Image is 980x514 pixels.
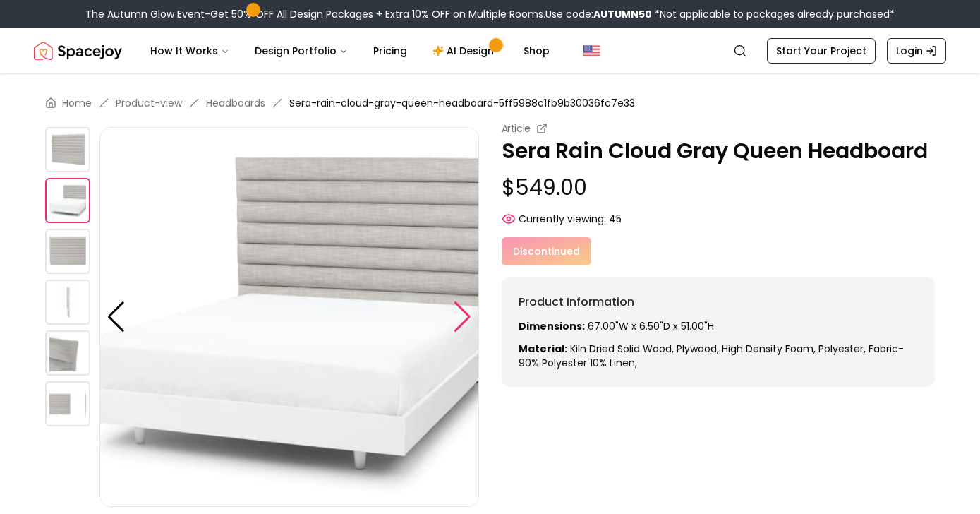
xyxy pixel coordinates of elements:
span: Sera-rain-cloud-gray-queen-headboard-5ff5988c1fb9b30036fc7e33 [289,96,635,110]
nav: Global [34,28,946,73]
img: https://storage.googleapis.com/spacejoy-main/assets/5ff5988c1fb9b30036fc7e33/product_1_7c3667h9c1b3 [45,178,90,223]
img: https://storage.googleapis.com/spacejoy-main/assets/5ff5988c1fb9b30036fc7e33/product_2_78dcgodljicd [45,229,90,274]
span: Use code: [545,7,652,21]
a: Login [887,38,946,64]
div: The Autumn Glow Event-Get 50% OFF All Design Packages + Extra 10% OFF on Multiple Rooms. [85,7,895,21]
nav: Main [139,37,561,65]
img: https://storage.googleapis.com/spacejoy-main/assets/5ff5988c1fb9b30036fc7e33/product_0_i171d5fi3p4 [45,127,90,172]
a: Home [62,96,92,110]
img: https://storage.googleapis.com/spacejoy-main/assets/5ff5988c1fb9b30036fc7e33/product_4_lfg2pca7adlh [45,330,90,376]
nav: breadcrumb [45,96,935,110]
small: Article [502,121,531,136]
a: AI Design [421,37,509,65]
a: Product-view [116,96,182,110]
a: Headboards [206,96,265,110]
img: https://storage.googleapis.com/spacejoy-main/assets/5ff5988c1fb9b30036fc7e33/product_3_fhdi9ldc7f6 [45,280,90,325]
strong: Material: [519,342,567,356]
span: 45 [609,212,622,226]
img: United States [583,42,600,59]
button: How It Works [139,37,241,65]
p: 67.00"W x 6.50"D x 51.00"H [519,319,919,333]
p: $549.00 [502,175,936,201]
img: https://storage.googleapis.com/spacejoy-main/assets/5ff5988c1fb9b30036fc7e33/product_5_7n10nh6cmn2l [45,381,90,426]
img: https://storage.googleapis.com/spacejoy-main/assets/5ff5988c1fb9b30036fc7e33/product_1_7c3667h9c1b3 [99,127,479,507]
span: Kiln dried solid wood, Plywood, high density foam, Polyester, fabric- 90% Polyester 10% Linen, [519,342,904,370]
p: Sera Rain Cloud Gray Queen Headboard [502,138,936,164]
b: AUTUMN50 [593,7,652,21]
h6: Product Information [519,294,919,311]
a: Pricing [362,37,418,65]
span: *Not applicable to packages already purchased* [652,7,895,21]
a: Shop [512,37,561,65]
a: Spacejoy [34,37,122,65]
strong: Dimensions: [519,319,585,333]
img: Spacejoy Logo [34,37,122,65]
a: Start Your Project [767,38,876,64]
button: Design Portfolio [243,37,359,65]
span: Currently viewing: [519,212,606,226]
